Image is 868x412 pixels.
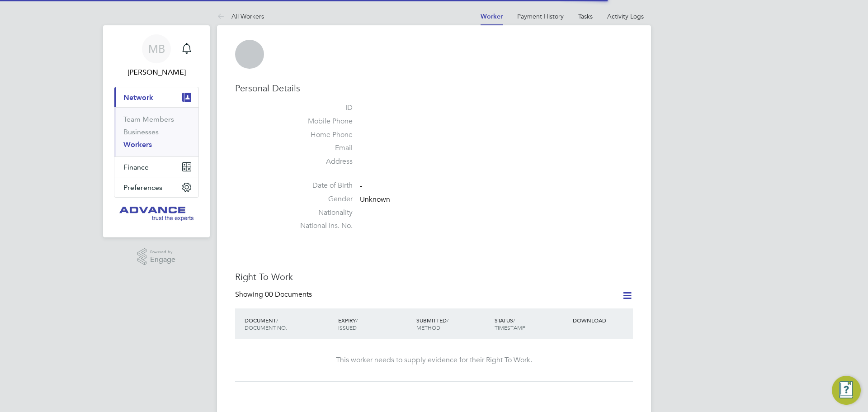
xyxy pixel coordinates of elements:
[114,34,199,78] a: MB[PERSON_NAME]
[114,87,198,107] button: Network
[495,324,525,331] span: TIMESTAMP
[513,317,515,324] span: /
[289,194,353,204] label: Gender
[481,13,503,20] a: Worker
[114,157,198,177] button: Finance
[123,183,162,192] span: Preferences
[119,207,193,221] img: advanceonline-logo-retina.png
[276,317,278,324] span: /
[289,208,353,218] label: Nationality
[123,93,153,102] span: Network
[235,82,633,94] h3: Personal Details
[578,12,593,20] a: Tasks
[416,324,440,331] span: METHOD
[289,143,353,153] label: Email
[123,163,149,171] span: Finance
[447,317,448,324] span: /
[607,12,644,20] a: Activity Logs
[360,195,390,204] span: Unknown
[289,221,353,231] label: National Ins. No.
[336,312,414,336] div: EXPIRY
[832,376,861,405] button: Engage Resource Center
[103,25,210,237] nav: Main navigation
[150,248,175,256] span: Powered by
[289,117,353,126] label: Mobile Phone
[123,128,159,136] a: Businesses
[289,103,353,113] label: ID
[244,355,624,365] div: This worker needs to supply evidence for their Right To Work.
[492,312,571,336] div: STATUS
[338,324,357,331] span: ISSUED
[114,177,198,197] button: Preferences
[137,248,176,265] a: Powered byEngage
[356,317,358,324] span: /
[289,130,353,140] label: Home Phone
[235,290,314,299] div: Showing
[150,256,175,264] span: Engage
[217,12,264,20] a: All Workers
[123,115,174,123] a: Team Members
[114,107,198,156] div: Network
[245,324,287,331] span: DOCUMENT NO.
[571,312,633,328] div: DOWNLOAD
[360,181,362,190] span: -
[265,290,312,299] span: 00 Documents
[148,43,165,55] span: MB
[242,312,336,336] div: DOCUMENT
[289,181,353,190] label: Date of Birth
[123,140,152,149] a: Workers
[289,157,353,166] label: Address
[235,271,633,283] h3: Right To Work
[517,12,564,20] a: Payment History
[114,67,199,78] span: Martin Brown
[114,207,199,221] a: Go to home page
[414,312,492,336] div: SUBMITTED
